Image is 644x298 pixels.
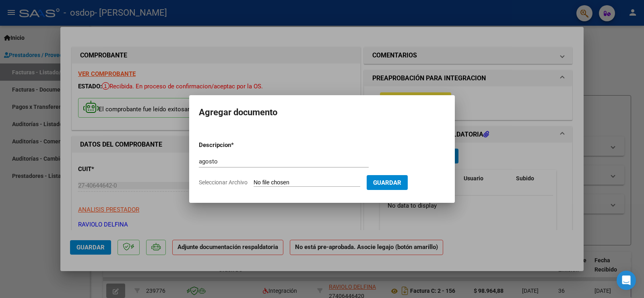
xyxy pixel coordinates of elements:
[199,141,273,150] p: Descripcion
[617,271,636,290] div: Open Intercom Messenger
[199,179,248,186] span: Seleccionar Archivo
[367,175,408,190] button: Guardar
[199,105,445,120] h2: Agregar documento
[373,179,401,186] span: Guardar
